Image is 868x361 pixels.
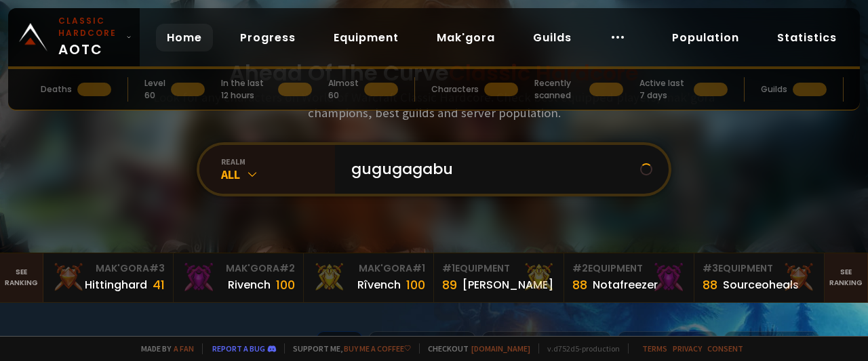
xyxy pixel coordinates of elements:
[481,331,612,360] div: Defias Pillager
[419,343,530,354] span: Checkout
[564,253,694,302] a: #2Equipment88Notafreezer
[221,156,335,167] div: realm
[58,15,121,60] span: AOTC
[133,343,194,354] span: Made by
[328,77,359,102] div: Almost 60
[343,145,640,194] input: Search a character...
[153,276,165,294] div: 41
[825,253,868,302] a: Seeranking
[149,261,165,275] span: # 3
[442,261,455,275] span: # 1
[724,331,820,360] div: Stitches
[304,253,434,302] a: Mak'Gora#1Rîvench100
[406,276,425,294] div: 100
[673,343,702,354] a: Privacy
[707,343,743,354] a: Consent
[368,331,476,360] div: Skull Rock
[572,261,686,276] div: Equipment
[723,276,799,293] div: Sourceoheals
[221,77,273,102] div: In the last 12 hours
[442,261,555,276] div: Equipment
[85,276,147,293] div: Hittinghard
[703,276,717,294] div: 88
[357,276,401,293] div: Rîvench
[617,331,718,360] div: Nek'Rosh
[661,24,750,51] a: Population
[639,77,688,102] div: Active last 7 days
[471,343,530,354] a: [DOMAIN_NAME]
[228,276,271,293] div: Rivench
[156,24,213,51] a: Home
[522,24,583,51] a: Guilds
[323,24,410,51] a: Equipment
[8,8,140,66] a: Classic HardcoreAOTC
[221,167,335,182] div: All
[593,276,658,293] div: Notafreezer
[442,276,457,294] div: 89
[426,24,506,51] a: Mak'gora
[316,331,363,360] div: All
[229,24,307,51] a: Progress
[534,77,584,102] div: Recently scanned
[276,276,295,294] div: 100
[642,343,667,354] a: Terms
[572,261,588,275] span: # 2
[174,253,304,302] a: Mak'Gora#2Rivench100
[431,83,479,95] div: Characters
[694,253,825,302] a: #3Equipment88Sourceoheals
[279,261,295,275] span: # 2
[52,261,165,276] div: Mak'Gora
[766,24,848,51] a: Statistics
[434,253,564,302] a: #1Equipment89[PERSON_NAME]
[462,276,553,293] div: [PERSON_NAME]
[41,83,72,95] div: Deaths
[703,261,718,275] span: # 3
[174,343,194,354] a: a fan
[182,261,295,276] div: Mak'Gora
[43,253,174,302] a: Mak'Gora#3Hittinghard41
[572,276,587,294] div: 88
[538,343,620,354] span: v. d752d5 - production
[144,77,165,102] div: Level 60
[703,261,816,276] div: Equipment
[761,83,787,95] div: Guilds
[412,261,425,275] span: # 1
[58,15,121,39] small: Classic Hardcore
[284,343,411,354] span: Support me,
[212,343,265,354] a: Report a bug
[312,261,425,276] div: Mak'Gora
[344,343,411,354] a: Buy me a coffee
